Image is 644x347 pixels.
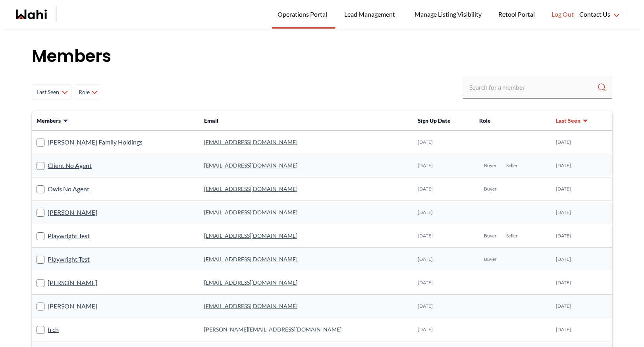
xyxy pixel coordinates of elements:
[551,224,612,248] td: [DATE]
[413,154,474,177] td: [DATE]
[48,137,143,147] a: [PERSON_NAME] Family Holdings
[413,201,474,224] td: [DATE]
[413,224,474,248] td: [DATE]
[551,295,612,318] td: [DATE]
[413,318,474,341] td: [DATE]
[413,271,474,295] td: [DATE]
[37,117,61,125] span: Members
[48,160,92,171] a: Client No Agent
[32,44,612,68] h1: Members
[506,233,518,239] span: Seller
[484,186,497,192] span: Buyer
[413,295,474,318] td: [DATE]
[418,117,451,124] span: Sign Up Date
[506,162,518,169] span: Seller
[37,117,69,125] button: Members
[204,117,218,124] span: Email
[413,248,474,271] td: [DATE]
[479,117,491,124] span: Role
[551,201,612,224] td: [DATE]
[484,233,497,239] span: Buyer
[48,278,97,288] a: [PERSON_NAME]
[78,85,90,99] span: Role
[556,117,580,125] span: Last Seen
[413,131,474,154] td: [DATE]
[551,154,612,177] td: [DATE]
[204,303,297,309] a: [EMAIL_ADDRESS][DOMAIN_NAME]
[344,9,398,19] span: Lead Management
[551,248,612,271] td: [DATE]
[48,207,97,218] a: [PERSON_NAME]
[278,9,330,19] span: Operations Portal
[469,80,597,94] input: Search input
[556,117,588,125] button: Last Seen
[204,139,297,145] a: [EMAIL_ADDRESS][DOMAIN_NAME]
[204,209,297,216] a: [EMAIL_ADDRESS][DOMAIN_NAME]
[48,324,59,335] a: h ch
[48,231,90,241] a: Playwright Test
[204,162,297,169] a: [EMAIL_ADDRESS][DOMAIN_NAME]
[484,162,497,169] span: Buyer
[48,254,90,264] a: Playwright Test
[551,177,612,201] td: [DATE]
[48,301,97,311] a: [PERSON_NAME]
[204,185,297,192] a: [EMAIL_ADDRESS][DOMAIN_NAME]
[551,131,612,154] td: [DATE]
[204,326,341,333] a: [PERSON_NAME][EMAIL_ADDRESS][DOMAIN_NAME]
[551,9,574,19] span: Log Out
[204,279,297,286] a: [EMAIL_ADDRESS][DOMAIN_NAME]
[48,184,89,194] a: Owls No Agent
[484,256,497,262] span: Buyer
[204,232,297,239] a: [EMAIL_ADDRESS][DOMAIN_NAME]
[204,256,297,262] a: [EMAIL_ADDRESS][DOMAIN_NAME]
[551,271,612,295] td: [DATE]
[35,85,60,99] span: Last Seen
[498,9,537,19] span: Retool Portal
[412,9,484,19] span: Manage Listing Visibility
[413,177,474,201] td: [DATE]
[16,10,47,19] a: Wahi homepage
[551,318,612,341] td: [DATE]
